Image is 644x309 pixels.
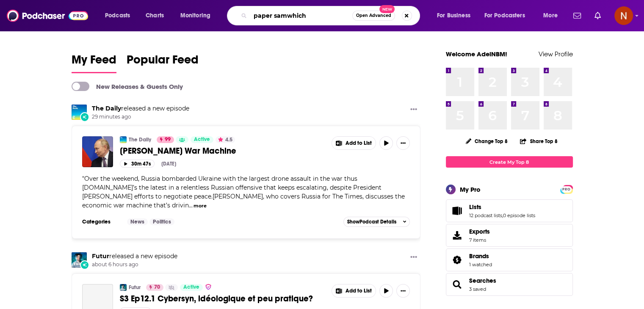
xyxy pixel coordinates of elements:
a: Searches [449,279,466,290]
span: 99 [165,135,171,144]
a: Brands [449,254,466,266]
img: verified Badge [205,283,212,290]
img: The Daily [120,136,127,143]
span: Charts [146,10,164,22]
a: News [127,218,148,225]
span: 7 items [469,237,490,243]
span: Brands [469,252,489,260]
span: S3 Ep12.1 Cybersyn, idéologique et peu pratique? [120,293,313,304]
span: Lists [446,199,573,222]
div: [DATE] [161,161,176,167]
span: Lists [469,203,481,211]
a: Show notifications dropdown [570,8,584,23]
a: 0 episode lists [503,212,535,218]
button: Show More Button [332,284,376,297]
button: ShowPodcast Details [343,217,410,227]
input: Search podcasts, credits, & more... [250,9,352,22]
a: 1 watched [469,262,492,268]
span: Open Advanced [356,14,391,18]
a: [PERSON_NAME] War Machine [120,146,326,156]
a: Welcome AdelNBM! [446,50,507,58]
a: Active [191,136,213,143]
span: PRO [561,186,572,193]
button: Open AdvancedNew [352,11,395,21]
h3: Categories [82,218,120,225]
span: [PERSON_NAME] War Machine [120,146,236,156]
button: 30m 47s [120,160,155,168]
span: Podcasts [105,10,130,22]
img: Futur [120,284,127,291]
h3: released a new episode [92,252,177,260]
a: Brands [469,252,492,260]
a: My Feed [72,52,116,73]
a: 70 [146,284,163,291]
img: Podchaser - Follow, Share and Rate Podcasts [7,8,88,24]
button: Change Top 8 [461,136,513,146]
span: 29 minutes ago [92,113,189,121]
button: 4.5 [216,136,235,143]
img: User Profile [614,6,633,25]
h3: released a new episode [92,105,189,113]
img: Putin’s War Machine [82,136,113,167]
a: New Releases & Guests Only [72,82,183,91]
a: The Daily [129,136,151,143]
span: Over the weekend, Russia bombarded Ukraine with the largest drone assault in the war thus [DOMAIN... [82,175,405,209]
a: Charts [140,9,169,22]
span: Logged in as AdelNBM [614,6,633,25]
span: Popular Feed [127,52,199,72]
button: Show More Button [407,252,420,263]
button: Show More Button [396,136,410,150]
span: Active [183,283,199,292]
a: Lists [469,203,535,211]
div: New Episode [80,112,89,121]
a: S3 Ep12.1 Cybersyn, idéologique et peu pratique? [120,293,326,304]
span: , [502,212,503,218]
a: Politics [149,218,174,225]
a: Lists [449,205,466,217]
div: My Pro [460,185,481,193]
span: For Business [437,10,470,22]
button: more [193,202,207,210]
button: open menu [431,9,481,22]
a: The Daily [92,105,121,112]
span: Show Podcast Details [347,219,396,225]
a: Futur [129,284,141,291]
a: Active [180,284,203,291]
button: Show More Button [407,105,420,115]
div: Search podcasts, credits, & more... [235,6,428,25]
span: Add to List [345,288,372,294]
img: Futur [72,252,87,268]
span: 70 [154,283,160,292]
span: Exports [469,228,490,235]
button: open menu [99,9,141,22]
a: 3 saved [469,286,486,292]
a: 12 podcast lists [469,212,502,218]
a: Create My Top 8 [446,156,573,168]
span: about 6 hours ago [92,261,177,268]
a: Exports [446,224,573,247]
span: " [82,175,405,209]
span: New [379,5,395,13]
a: Searches [469,277,496,284]
img: The Daily [72,105,87,120]
span: Add to List [345,140,372,146]
button: Share Top 8 [520,133,558,149]
span: Brands [446,248,573,271]
a: Popular Feed [127,52,199,73]
span: Searches [446,273,573,296]
span: Monitoring [180,10,210,22]
span: Exports [449,229,466,241]
button: open menu [479,9,537,22]
a: Show notifications dropdown [591,8,604,23]
a: 99 [157,136,174,143]
div: New Episode [80,260,89,270]
a: PRO [561,186,572,192]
